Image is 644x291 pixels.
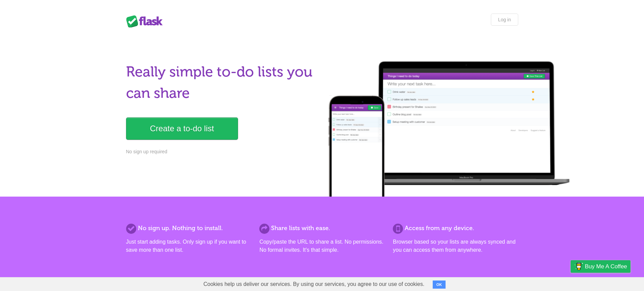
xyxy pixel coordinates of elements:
p: Just start adding tasks. Only sign up if you want to save more than one list. [126,238,251,254]
span: Buy me a coffee [585,261,627,272]
a: Buy me a coffee [571,260,630,273]
h1: Really simple to-do lists you can share [126,61,318,104]
p: Browser based so your lists are always synced and you can access them from anywhere. [393,238,518,254]
h2: Access from any device. [393,224,518,233]
h2: Share lists with ease. [259,224,384,233]
img: Buy me a coffee [574,261,583,272]
p: Copy/paste the URL to share a list. No permissions. No formal invites. It's that simple. [259,238,384,254]
button: OK [433,281,446,289]
h2: No sign up. Nothing to install. [126,224,251,233]
p: No sign up required [126,148,318,155]
a: Create a to-do list [126,117,238,140]
div: Flask Lists [126,15,167,27]
a: Log in [491,14,518,26]
span: Cookies help us deliver our services. By using our services, you agree to our use of cookies. [197,277,431,291]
